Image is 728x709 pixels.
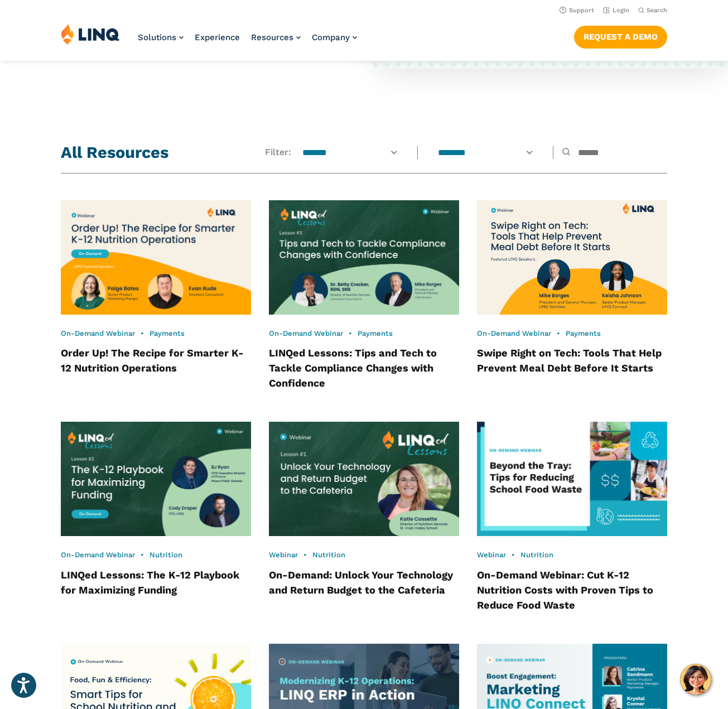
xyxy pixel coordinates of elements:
[61,422,251,536] img: LINQed Lesson Finance Thumbnail
[61,23,120,45] img: LINQ | K‑12 Software
[566,329,601,337] a: Payments
[312,32,357,42] a: Company
[61,141,168,164] h2: All Resources
[477,329,551,337] a: On-Demand Webinar
[269,329,459,339] div: •
[477,200,667,315] img: Swipe Right on Tech
[138,32,184,42] a: Solutions
[680,664,711,695] button: Hello, have a question? Let’s chat.
[150,329,185,337] a: Payments
[477,422,667,536] img: Beyond the Tray Webinar
[574,23,667,48] nav: Button Navigation
[269,569,453,596] a: On-Demand: Unlock Your Technology and Return Budget to the Cafeteria
[520,551,553,559] a: Nutrition
[61,569,239,596] a: LINQed Lessons: The K-12 Playbook for Maximizing Funding
[560,7,594,14] a: Support
[61,550,251,560] div: •
[265,146,291,158] span: Filter:
[603,7,629,14] a: Login
[312,551,345,559] a: Nutrition
[269,422,459,536] img: LINQed Lessons - 1
[312,32,350,42] span: Company
[647,7,667,14] span: Search
[358,329,393,337] a: Payments
[150,551,182,559] a: Nutrition
[251,32,293,42] span: Resources
[574,26,667,48] a: Request a Demo
[138,23,357,60] nav: Primary Navigation
[61,329,135,337] a: On-Demand Webinar
[269,347,437,389] a: LINQed Lessons: Tips and Tech to Tackle Compliance Changes with Confidence
[269,329,343,337] a: On-Demand Webinar
[477,550,667,560] div: •
[61,551,135,559] a: On-Demand Webinar
[269,200,459,315] img: LINQed Lessons 3 Compliance Webinar Thumbnail
[138,32,176,42] span: Solutions
[477,569,653,611] a: On-Demand Webinar: Cut K-12 Nutrition Costs with Proven Tips to Reduce Food Waste
[638,6,667,15] button: Open Search Bar
[61,347,244,374] a: Order Up! The Recipe for Smarter K-12 Nutrition Operations
[195,32,240,42] a: Experience
[477,347,662,374] a: Swipe Right on Tech: Tools That Help Prevent Meal Debt Before It Starts
[477,329,667,339] div: •
[251,32,301,42] a: Resources
[61,329,251,339] div: •
[269,551,298,559] a: Webinar
[477,551,506,559] a: Webinar
[269,550,459,560] div: •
